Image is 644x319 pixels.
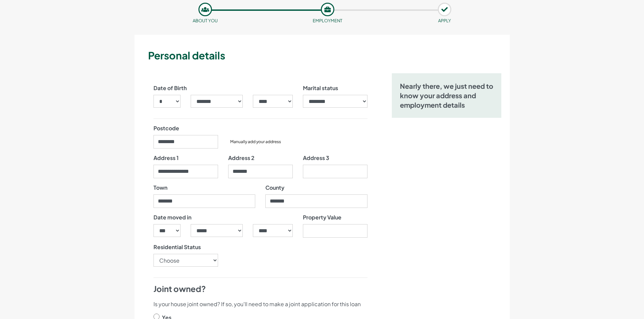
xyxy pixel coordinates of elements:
[148,48,507,62] h3: Personal details
[153,84,187,92] label: Date of Birth
[438,18,451,23] small: APPLY
[193,18,218,23] small: About you
[153,154,178,162] label: Address 1
[400,81,494,110] h5: Nearly there, we just need to know your address and employment details
[153,213,191,221] label: Date moved in
[303,213,341,221] label: Property Value
[265,184,284,192] label: County
[228,154,255,162] label: Address 2
[313,18,342,23] small: Employment
[153,300,367,308] p: Is your house joint owned? If so, you'll need to make a joint application for this loan
[228,138,283,145] button: Manually add your address
[153,243,201,251] label: Residential Status
[153,283,367,295] h4: Joint owned?
[303,84,338,92] label: Marital status
[153,184,167,192] label: Town
[303,154,329,162] label: Address 3
[153,124,179,132] label: Postcode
